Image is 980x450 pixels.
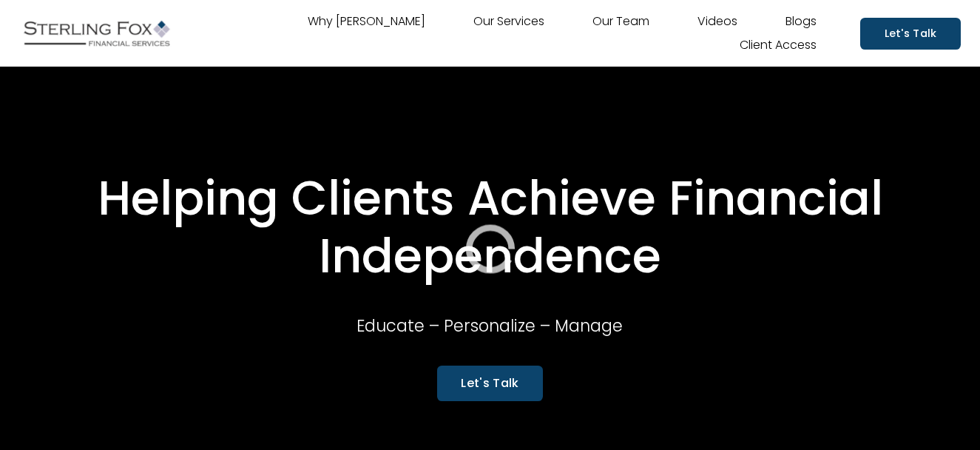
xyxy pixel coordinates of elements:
[20,15,174,52] img: Sterling Fox Financial Services
[740,33,817,57] a: Client Access
[592,10,649,33] a: Our Team
[473,10,544,33] a: Our Services
[697,10,737,33] a: Videos
[20,169,961,286] h1: Helping Clients Achieve Financial Independence
[860,18,960,50] a: Let's Talk
[785,10,817,33] a: Blogs
[437,366,542,400] a: Let's Talk
[308,10,425,33] a: Why [PERSON_NAME]
[297,312,684,341] p: Educate – Personalize – Manage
